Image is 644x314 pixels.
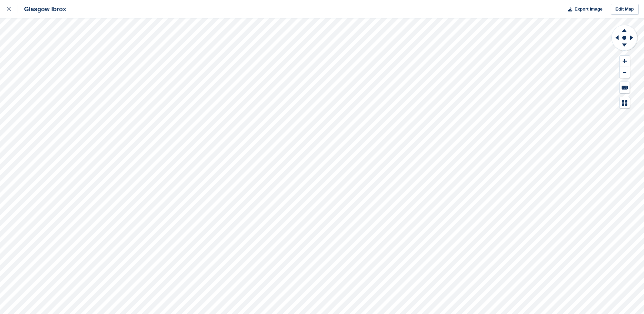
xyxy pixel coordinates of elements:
[611,4,639,15] a: Edit Map
[620,82,630,93] button: Keyboard Shortcuts
[620,67,630,78] button: Zoom Out
[18,5,66,13] div: Glasgow Ibrox
[620,97,630,108] button: Map Legend
[620,56,630,67] button: Zoom In
[574,6,602,13] span: Export Image
[564,4,603,15] button: Export Image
